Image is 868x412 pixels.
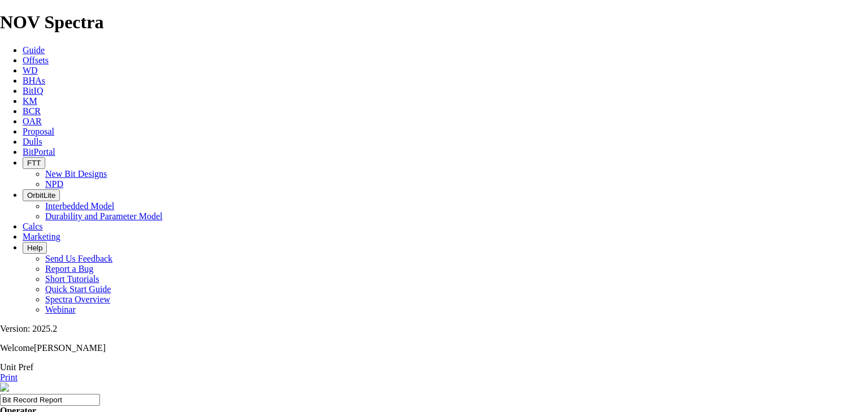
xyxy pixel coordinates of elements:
[23,106,41,116] a: BCR
[45,211,163,221] a: Durability and Parameter Model
[45,201,114,211] a: Interbedded Model
[45,264,93,274] a: Report a Bug
[23,157,45,169] button: FTT
[34,343,106,353] span: [PERSON_NAME]
[23,222,43,231] a: Calcs
[23,55,49,65] a: Offsets
[23,137,42,146] a: Dulls
[23,232,60,241] a: Marketing
[45,169,107,179] a: New Bit Designs
[27,159,41,167] span: FTT
[23,86,43,96] a: BitIQ
[45,254,112,263] a: Send Us Feedback
[23,116,42,126] a: OAR
[23,66,38,75] a: WD
[23,242,47,254] button: Help
[45,305,76,314] a: Webinar
[27,191,55,200] span: OrbitLite
[27,244,42,252] span: Help
[23,127,54,136] a: Proposal
[23,76,45,85] a: BHAs
[45,179,63,189] a: NPD
[23,189,60,201] button: OrbitLite
[23,147,55,157] a: BitPortal
[45,294,110,304] a: Spectra Overview
[45,284,111,294] a: Quick Start Guide
[23,45,45,55] a: Guide
[45,274,99,284] a: Short Tutorials
[23,96,37,106] a: KM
